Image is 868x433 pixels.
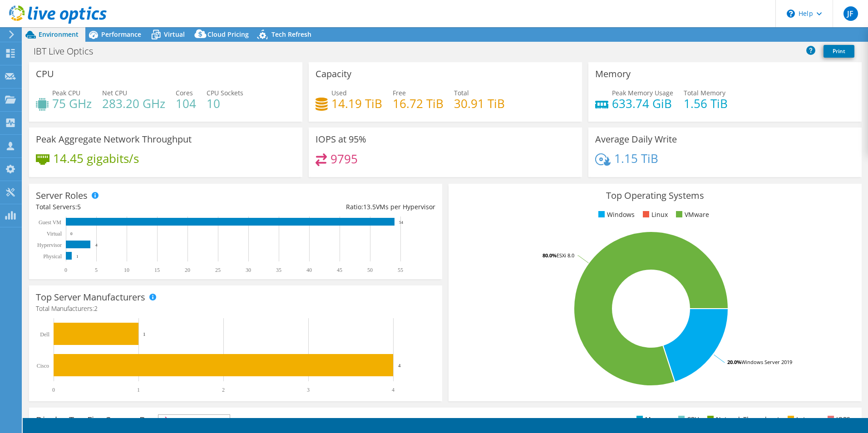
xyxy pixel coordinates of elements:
li: CPU [676,414,699,424]
h3: Top Server Manufacturers [36,292,145,302]
h3: IOPS at 95% [316,134,366,144]
span: 13.5 [363,202,376,211]
tspan: 80.0% [542,252,557,259]
text: Guest VM [39,219,61,226]
h4: 10 [207,98,243,108]
span: Virtual [164,30,185,39]
span: Peak Memory Usage [612,89,673,97]
span: Net CPU [102,89,127,97]
text: 4 [392,387,395,393]
h3: Memory [595,69,631,79]
tspan: ESXi 8.0 [557,252,574,259]
li: Memory [634,414,670,424]
text: 0 [70,231,73,236]
text: 54 [399,220,404,225]
h3: Capacity [316,69,351,79]
text: Cisco [37,363,49,369]
span: IOPS [158,415,230,426]
h3: CPU [36,69,54,79]
svg: \n [787,10,795,18]
text: 0 [64,267,67,273]
h4: 283.20 GHz [102,98,165,108]
h4: Total Manufacturers: [36,304,435,314]
span: JF [843,6,858,21]
text: 40 [306,267,312,273]
text: 50 [367,267,373,273]
h4: 30.91 TiB [454,98,505,108]
h4: 14.19 TiB [331,98,382,108]
a: Print [824,45,854,58]
h1: IBT Live Optics [30,46,107,56]
tspan: Windows Server 2019 [741,359,792,365]
tspan: 20.0% [727,359,741,365]
div: Total Servers: [36,202,236,212]
span: Total Memory [684,89,725,97]
span: Cloud Pricing [207,30,249,39]
div: Ratio: VMs per Hypervisor [236,202,435,212]
span: Environment [39,30,79,39]
text: Virtual [47,231,62,237]
text: 1 [137,387,140,393]
li: VMware [674,210,709,220]
text: 3 [307,387,310,393]
text: 4 [95,243,98,247]
span: Performance [101,30,141,39]
h4: 104 [176,98,196,108]
li: Latency [785,414,819,424]
span: CPU Sockets [207,89,243,97]
text: 15 [154,267,160,273]
span: 2 [94,304,98,313]
text: 20 [185,267,190,273]
h4: 1.56 TiB [684,98,728,108]
text: 5 [95,267,98,273]
span: Tech Refresh [271,30,311,39]
text: 2 [222,387,225,393]
li: Windows [596,210,635,220]
h3: Top Operating Systems [455,191,855,201]
h4: 9795 [330,154,358,164]
text: 1 [76,254,79,259]
text: 25 [215,267,221,273]
span: Peak CPU [52,89,80,97]
h4: 1.15 TiB [614,153,658,163]
text: 45 [337,267,342,273]
li: IOPS [825,414,850,424]
text: 0 [52,387,55,393]
text: 10 [124,267,129,273]
text: Hypervisor [37,242,62,248]
text: 55 [398,267,403,273]
h4: 75 GHz [52,98,92,108]
span: Used [331,89,347,97]
span: Free [393,89,406,97]
text: Physical [43,253,62,260]
h3: Average Daily Write [595,134,677,144]
span: Total [454,89,469,97]
span: Cores [176,89,193,97]
li: Network Throughput [705,414,779,424]
h4: 633.74 GiB [612,98,673,108]
h4: 14.45 gigabits/s [53,153,139,163]
span: 5 [77,202,81,211]
h3: Server Roles [36,191,88,201]
text: 1 [143,331,146,337]
text: 35 [276,267,281,273]
h4: 16.72 TiB [393,98,444,108]
li: Linux [641,210,668,220]
text: 30 [246,267,251,273]
h3: Peak Aggregate Network Throughput [36,134,192,144]
text: 4 [398,363,401,368]
text: Dell [40,331,49,338]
